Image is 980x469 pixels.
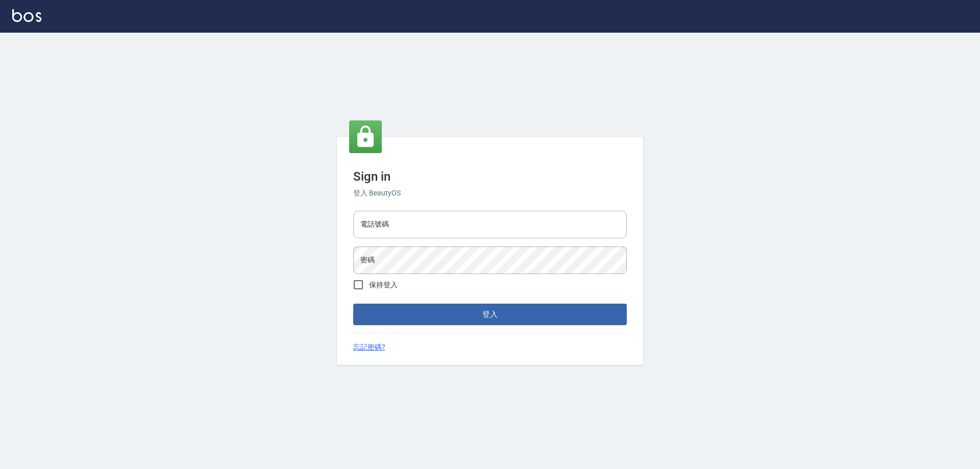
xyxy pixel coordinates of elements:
h3: Sign in [353,169,627,184]
button: 登入 [353,304,627,325]
a: 忘記密碼? [353,342,385,353]
h6: 登入 BeautyOS [353,188,627,199]
span: 保持登入 [369,280,398,290]
img: Logo [12,9,41,22]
